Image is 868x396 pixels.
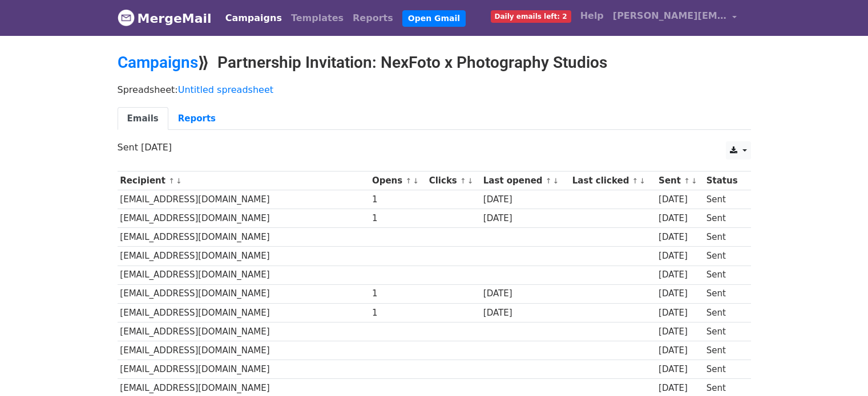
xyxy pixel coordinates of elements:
[369,172,426,190] th: Opens
[372,307,423,320] div: 1
[704,172,745,190] th: Status
[168,177,175,185] a: ↑
[372,212,423,225] div: 1
[178,84,273,95] a: Untitled spreadsheet
[704,341,745,360] td: Sent
[118,360,370,379] td: [EMAIL_ADDRESS][DOMAIN_NAME]
[704,322,745,341] td: Sent
[486,5,576,27] a: Daily emails left: 2
[613,9,727,23] span: [PERSON_NAME][EMAIL_ADDRESS][DOMAIN_NAME]
[491,10,571,23] span: Daily emails left: 2
[483,287,567,300] div: [DATE]
[576,5,608,27] a: Help
[467,177,474,185] a: ↓
[659,307,701,320] div: [DATE]
[118,9,135,26] img: MergeMail logo
[413,177,419,185] a: ↓
[704,209,745,228] td: Sent
[372,287,423,300] div: 1
[553,177,559,185] a: ↓
[483,193,567,206] div: [DATE]
[639,177,645,185] a: ↓
[704,266,745,284] td: Sent
[659,212,701,225] div: [DATE]
[546,177,552,185] a: ↑
[118,322,370,341] td: [EMAIL_ADDRESS][DOMAIN_NAME]
[481,172,570,190] th: Last opened
[632,177,639,185] a: ↑
[704,360,745,379] td: Sent
[704,303,745,322] td: Sent
[402,10,466,27] a: Open Gmail
[659,231,701,244] div: [DATE]
[118,53,198,72] a: Campaigns
[483,212,567,225] div: [DATE]
[426,172,481,190] th: Clicks
[118,228,370,247] td: [EMAIL_ADDRESS][DOMAIN_NAME]
[118,172,370,190] th: Recipient
[704,284,745,303] td: Sent
[118,247,370,266] td: [EMAIL_ADDRESS][DOMAIN_NAME]
[570,172,656,190] th: Last clicked
[704,190,745,209] td: Sent
[118,84,751,96] p: Spreadsheet:
[176,177,182,185] a: ↓
[659,287,701,300] div: [DATE]
[118,190,370,209] td: [EMAIL_ADDRESS][DOMAIN_NAME]
[483,307,567,320] div: [DATE]
[704,247,745,266] td: Sent
[659,382,701,395] div: [DATE]
[118,341,370,360] td: [EMAIL_ADDRESS][DOMAIN_NAME]
[118,141,751,153] p: Sent [DATE]
[608,5,742,31] a: [PERSON_NAME][EMAIL_ADDRESS][DOMAIN_NAME]
[118,266,370,284] td: [EMAIL_ADDRESS][DOMAIN_NAME]
[656,172,704,190] th: Sent
[372,193,423,206] div: 1
[659,268,701,281] div: [DATE]
[118,107,168,130] a: Emails
[221,7,286,30] a: Campaigns
[659,250,701,263] div: [DATE]
[684,177,690,185] a: ↑
[704,228,745,247] td: Sent
[348,7,398,30] a: Reports
[118,303,370,322] td: [EMAIL_ADDRESS][DOMAIN_NAME]
[659,325,701,338] div: [DATE]
[118,6,212,30] a: MergeMail
[405,177,411,185] a: ↑
[118,53,751,72] h2: ⟫ Partnership Invitation: NexFoto x Photography Studios
[659,363,701,376] div: [DATE]
[460,177,466,185] a: ↑
[286,7,348,30] a: Templates
[659,344,701,357] div: [DATE]
[659,193,701,206] div: [DATE]
[118,284,370,303] td: [EMAIL_ADDRESS][DOMAIN_NAME]
[168,107,225,130] a: Reports
[118,209,370,228] td: [EMAIL_ADDRESS][DOMAIN_NAME]
[691,177,697,185] a: ↓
